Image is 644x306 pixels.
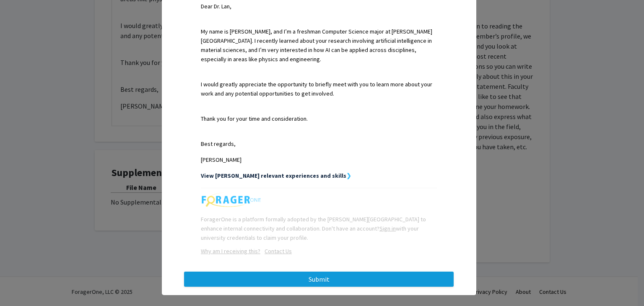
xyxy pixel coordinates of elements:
[265,247,292,255] u: Contact Us
[201,215,426,241] span: ForagerOne is a platform formally adopted by the [PERSON_NAME][GEOGRAPHIC_DATA] to enhance intern...
[379,225,396,232] a: Sign in
[346,172,351,179] strong: ❯
[201,172,346,179] strong: View [PERSON_NAME] relevant experiences and skills
[201,247,260,255] a: Opens in a new tab
[201,155,437,164] p: [PERSON_NAME]
[201,80,437,98] p: I would greatly appreciate the opportunity to briefly meet with you to learn more about your work...
[6,268,36,300] iframe: Chat
[201,114,437,123] p: Thank you for your time and consideration.
[201,27,437,64] p: My name is [PERSON_NAME], and I’m a freshman Computer Science major at [PERSON_NAME][GEOGRAPHIC_D...
[260,247,292,255] a: Opens in a new tab
[184,272,454,287] button: Submit
[201,247,260,255] u: Why am I receiving this?
[201,2,437,11] p: Dear Dr. Lan,
[201,139,437,148] p: Best regards,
